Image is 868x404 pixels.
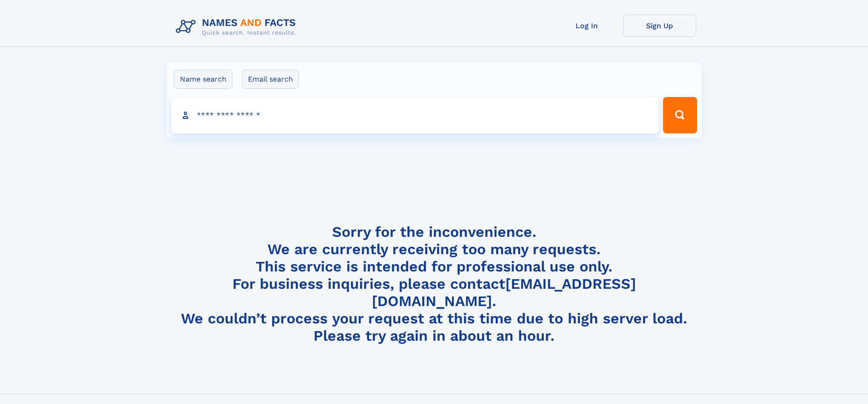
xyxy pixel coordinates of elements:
[242,70,299,89] label: Email search
[663,97,697,133] button: Search Button
[172,15,303,39] img: Logo Names and Facts
[550,15,623,37] a: Log In
[623,15,696,37] a: Sign Up
[372,275,636,310] a: [EMAIL_ADDRESS][DOMAIN_NAME]
[171,97,659,133] input: search input
[174,70,232,89] label: Name search
[172,223,696,345] h4: Sorry for the inconvenience. We are currently receiving too many requests. This service is intend...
